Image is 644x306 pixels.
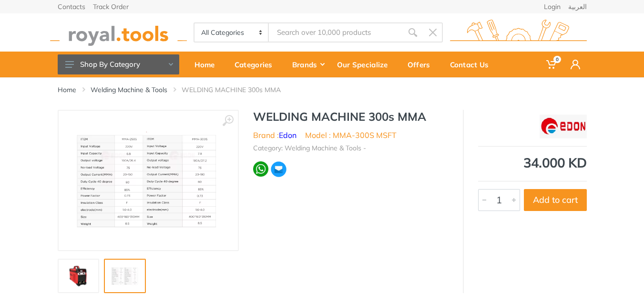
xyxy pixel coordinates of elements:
[330,54,401,74] div: Our Specialize
[540,52,564,77] a: 0
[228,52,286,77] a: Categories
[401,52,443,77] a: Offers
[478,156,587,169] div: 34.000 KD
[540,115,587,138] img: Edon
[58,85,587,95] nav: breadcrumb
[544,3,561,10] a: Login
[330,52,401,77] a: Our Specialize
[253,143,366,153] li: Category: Welding Machine & Tools -
[58,3,85,10] a: Contacts
[110,264,140,287] img: Royal Tools - WELDING MACHINE 300s MMA
[553,56,561,63] span: 0
[182,85,295,95] li: WELDING MACHINE 300s MMA
[253,129,296,141] li: Brand :
[68,132,228,229] img: Royal Tools - WELDING MACHINE 300s MMA
[279,130,296,140] a: Edon
[91,85,167,95] a: Welding Machine & Tools
[524,189,587,211] button: Add to cart
[286,54,330,74] div: Brands
[58,259,100,293] a: Royal Tools - WELDING MACHINE 300s MMA
[443,52,502,77] a: Contact Us
[194,23,269,42] select: Category
[443,54,502,74] div: Contact Us
[450,20,587,46] img: royal.tools Logo
[63,264,94,287] img: Royal Tools - WELDING MACHINE 300s MMA
[93,3,129,10] a: Track Order
[269,22,402,42] input: Site search
[568,3,587,10] a: العربية
[188,54,228,74] div: Home
[401,54,443,74] div: Offers
[50,20,187,46] img: royal.tools Logo
[104,259,146,293] a: Royal Tools - WELDING MACHINE 300s MMA
[253,161,268,177] img: wa.webp
[253,110,449,124] h1: WELDING MACHINE 300s MMA
[58,54,179,74] button: Shop By Category
[305,129,397,141] li: Model : MMA-300S MSFT
[58,85,76,95] a: Home
[188,52,228,77] a: Home
[270,161,287,178] img: ma.webp
[228,54,286,74] div: Categories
